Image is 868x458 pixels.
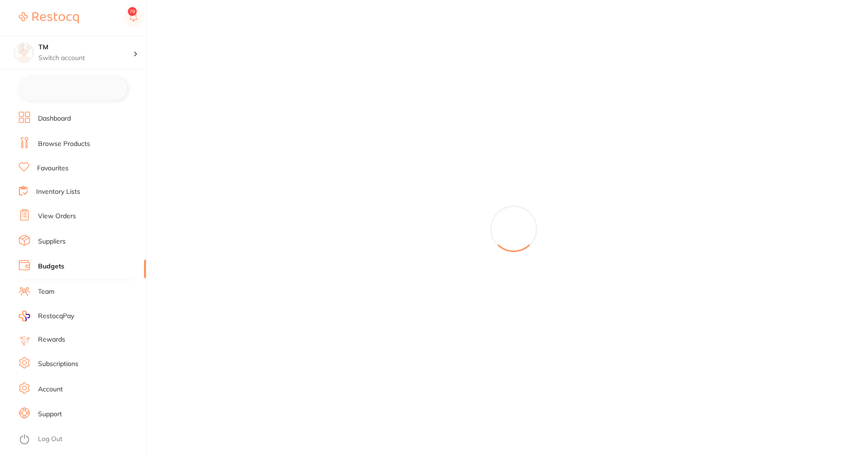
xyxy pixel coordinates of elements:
a: Log Out [38,435,62,444]
a: Rewards [38,335,65,344]
button: Log Out [19,432,143,447]
a: Team [38,287,54,297]
a: Favourites [37,164,69,173]
p: Switch account [38,53,133,63]
a: Suppliers [38,237,66,246]
a: Dashboard [38,114,71,123]
img: RestocqPay [19,311,30,321]
a: Support [38,410,62,419]
a: RestocqPay [19,311,74,321]
a: Budgets [38,262,64,271]
img: TM [15,43,33,62]
img: Restocq Logo [19,12,79,23]
a: Account [38,385,63,394]
a: Inventory Lists [36,187,80,197]
span: RestocqPay [38,312,74,321]
a: Subscriptions [38,359,78,369]
a: View Orders [38,212,76,221]
a: Browse Products [38,139,90,149]
a: Restocq Logo [19,7,79,29]
h4: TM [38,43,133,52]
